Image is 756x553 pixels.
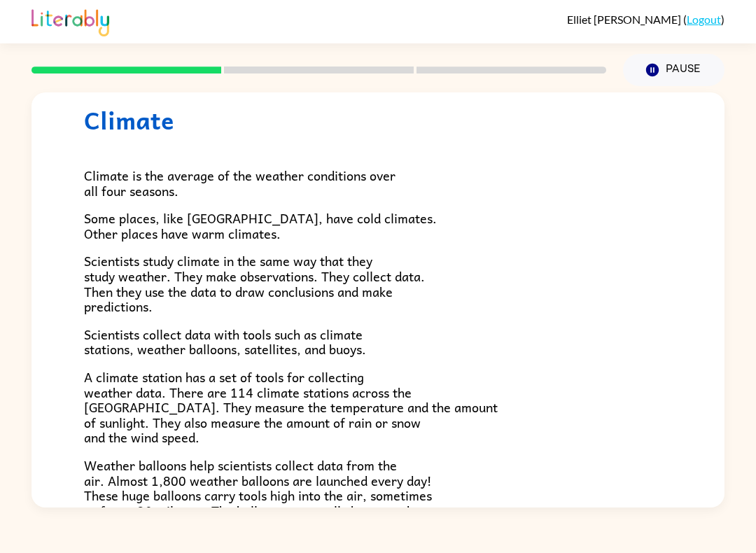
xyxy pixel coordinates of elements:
[84,367,498,447] span: A climate station has a set of tools for collecting weather data. There are 114 climate stations ...
[84,165,395,201] span: Climate is the average of the weather conditions over all four seasons.
[84,324,366,360] span: Scientists collect data with tools such as climate stations, weather balloons, satellites, and bu...
[84,455,432,535] span: Weather balloons help scientists collect data from the air. Almost 1,800 weather balloons are lau...
[567,13,683,26] span: Elliet [PERSON_NAME]
[623,54,724,86] button: Pause
[31,6,109,36] img: Literably
[687,13,721,26] a: Logout
[84,208,437,244] span: Some places, like [GEOGRAPHIC_DATA], have cold climates. Other places have warm climates.
[84,106,672,134] h1: Climate
[567,13,724,26] div: ( )
[84,251,425,316] span: Scientists study climate in the same way that they study weather. They make observations. They co...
